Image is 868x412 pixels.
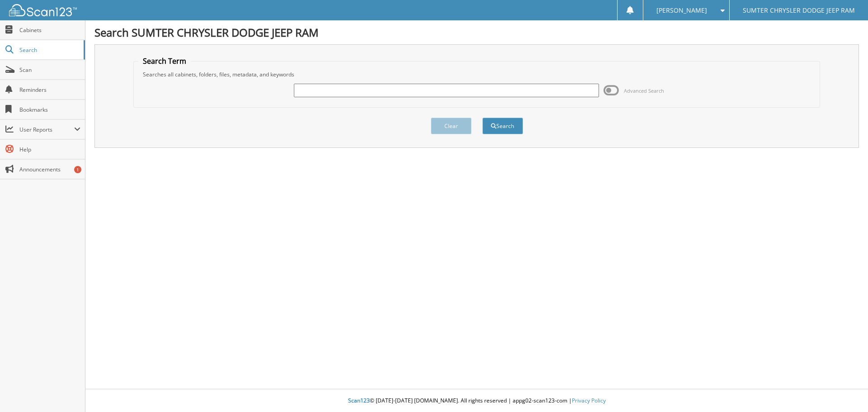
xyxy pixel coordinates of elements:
[19,26,80,34] span: Cabinets
[19,146,80,153] span: Help
[138,71,816,78] div: Searches all cabinets, folders, files, metadata, and keywords
[19,166,80,173] span: Announcements
[624,87,664,94] span: Advanced Search
[94,25,859,40] h1: Search SUMTER CHRYSLER DODGE JEEP RAM
[85,390,868,412] div: © [DATE]-[DATE] [DOMAIN_NAME]. All rights reserved | appg02-scan123-com |
[138,56,191,66] legend: Search Term
[743,8,855,13] span: SUMTER CHRYSLER DODGE JEEP RAM
[572,397,606,404] a: Privacy Policy
[19,106,80,114] span: Bookmarks
[19,86,80,94] span: Reminders
[482,118,523,134] button: Search
[19,66,80,74] span: Scan
[656,8,707,13] span: [PERSON_NAME]
[348,397,370,404] span: Scan123
[19,46,79,54] span: Search
[74,166,81,173] div: 1
[823,369,868,412] iframe: Chat Widget
[19,126,74,133] span: User Reports
[431,118,472,134] button: Clear
[9,4,77,16] img: scan123-logo-white.svg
